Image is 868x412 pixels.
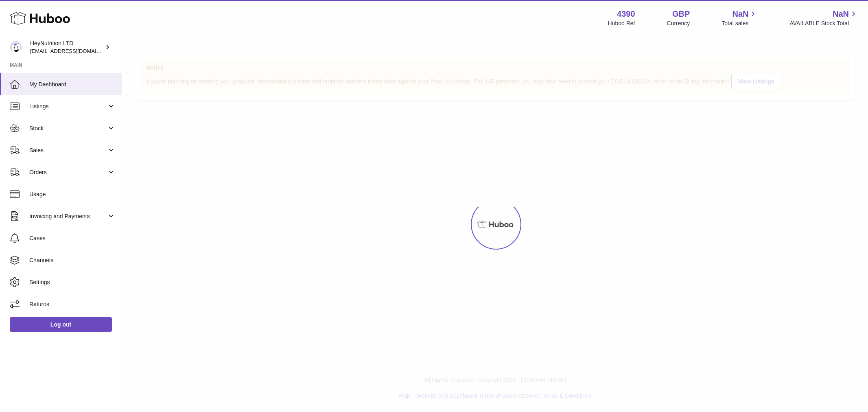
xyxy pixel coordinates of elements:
a: NaN AVAILABLE Stock Total [789,9,858,27]
span: AVAILABLE Stock Total [789,20,858,27]
div: HeyNutrition LTD [30,39,103,55]
span: Channels [29,256,116,264]
span: Settings [29,278,116,286]
span: NaN [732,9,748,20]
span: Orders [29,169,107,176]
span: Usage [29,191,116,198]
span: Returns [29,300,116,308]
span: [EMAIL_ADDRESS][DOMAIN_NAME] [30,48,120,54]
span: My Dashboard [29,81,116,88]
strong: GBP [672,9,690,20]
div: Huboo Ref [608,20,635,27]
img: info@heynutrition.com [10,41,22,53]
span: Listings [29,103,107,110]
div: Currency [667,20,690,27]
span: Cases [29,234,116,242]
span: Total sales [722,20,758,27]
span: Sales [29,147,107,154]
a: Log out [10,317,112,332]
span: Stock [29,125,107,132]
span: Invoicing and Payments [29,213,107,220]
strong: 4390 [617,9,635,20]
a: NaN Total sales [722,9,758,27]
span: NaN [833,9,849,20]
